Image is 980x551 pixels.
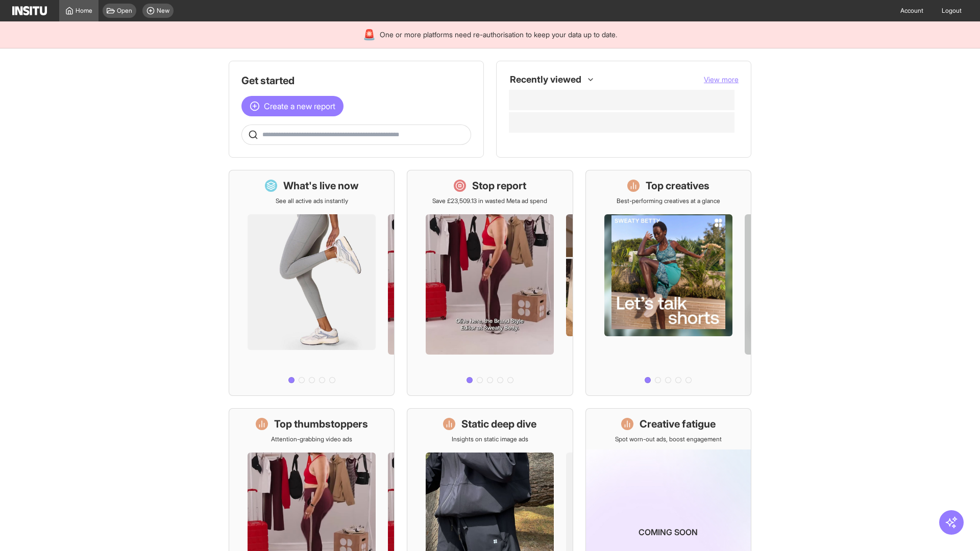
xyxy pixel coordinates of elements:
button: Create a new report [241,96,344,116]
h1: Top thumbstoppers [274,417,368,431]
span: Create a new report [264,100,335,112]
h1: Static deep dive [461,417,536,431]
div: 🚨 [363,28,376,42]
span: New [157,7,169,15]
p: See all active ads instantly [276,197,348,205]
p: Best-performing creatives at a glance [617,197,720,205]
span: Open [117,7,132,15]
h1: Top creatives [646,179,709,193]
button: View more [704,74,739,85]
h1: What's live now [283,179,359,193]
a: Top creativesBest-performing creatives at a glance [585,170,751,396]
img: Logo [12,6,47,15]
span: View more [704,75,739,84]
p: Attention-grabbing video ads [271,435,352,443]
span: Home [76,7,92,15]
span: One or more platforms need re-authorisation to keep your data up to date. [380,30,617,40]
h1: Stop report [472,179,526,193]
h1: Get started [241,73,471,88]
a: What's live nowSee all active ads instantly [229,170,395,396]
p: Insights on static image ads [452,435,528,443]
p: Save £23,509.13 in wasted Meta ad spend [432,197,547,205]
a: Stop reportSave £23,509.13 in wasted Meta ad spend [407,170,573,396]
